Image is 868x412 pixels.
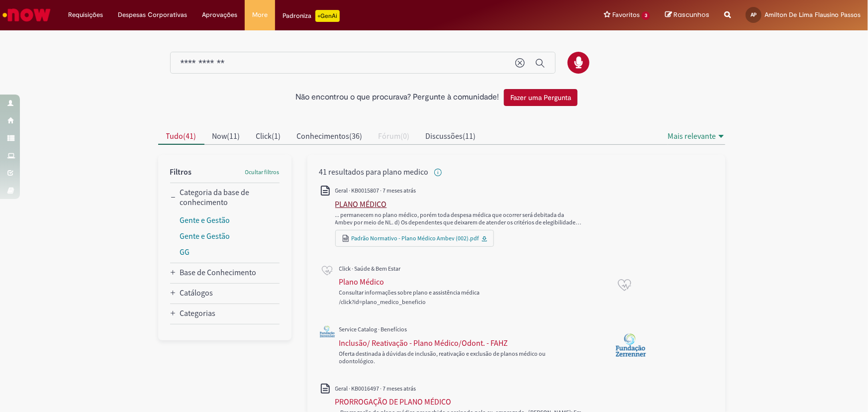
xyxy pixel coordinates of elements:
[1,5,52,25] img: ServiceNow
[765,10,861,19] span: Amilton De Lima Flausino Passos
[118,10,187,20] span: Despesas Corporativas
[295,93,499,102] h2: Não encontrou o que procurava? Pergunte à comunidade!
[252,10,268,20] span: More
[642,11,650,20] span: 3
[283,10,340,22] div: Padroniza
[665,10,709,20] a: Rascunhos
[612,10,640,20] span: Favoritos
[68,10,103,20] span: Requisições
[674,10,709,19] span: Rascunhos
[315,10,340,22] p: +GenAi
[202,10,237,20] span: Aprovações
[751,11,757,18] span: AP
[504,89,578,106] button: Fazer uma Pergunta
